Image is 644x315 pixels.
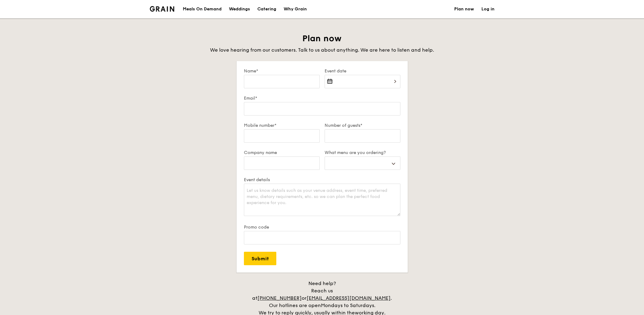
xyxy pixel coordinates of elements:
[244,225,400,230] label: Promo code
[321,302,375,308] span: Mondays to Saturdays.
[244,252,276,265] input: Submit
[244,150,320,155] label: Company name
[325,123,400,128] label: Number of guests*
[150,6,175,12] img: Grain
[307,295,391,301] a: [EMAIL_ADDRESS][DOMAIN_NAME]
[325,150,400,155] label: What menu are you ordering?
[150,6,175,12] a: Logotype
[244,184,400,216] textarea: Let us know details such as your venue address, event time, preferred menu, dietary requirements,...
[257,295,302,301] a: [PHONE_NUMBER]
[325,68,400,74] label: Event date
[244,68,320,74] label: Name*
[244,123,320,128] label: Mobile number*
[244,96,400,101] label: Email*
[302,33,342,44] span: Plan now
[244,177,400,182] label: Event details
[210,47,434,53] span: We love hearing from our customers. Talk to us about anything. We are here to listen and help.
